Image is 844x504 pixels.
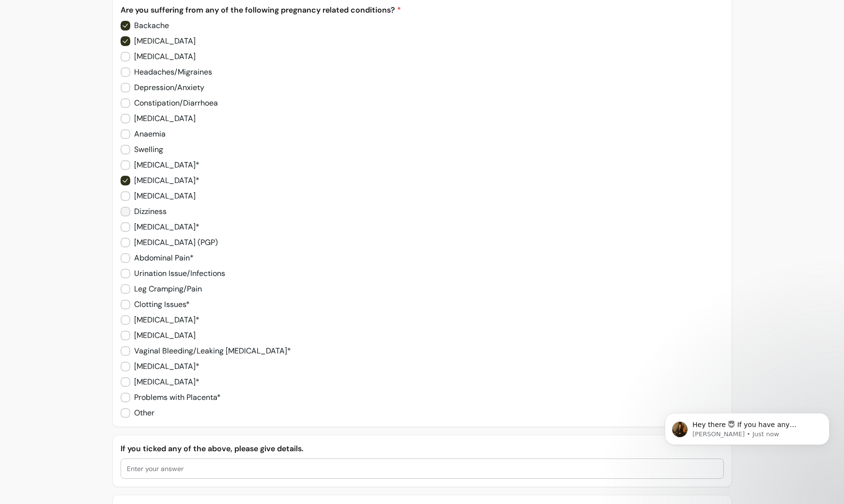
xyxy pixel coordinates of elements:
input: Abdominal Pain* [121,248,201,268]
input: Constipation/Diarrhoea [121,93,226,113]
input: Dizziness [121,202,175,221]
input: Sciatica [121,109,170,128]
input: Pelvic Girdle Pain (PGP) [121,233,226,252]
input: Preeclampsia* [121,372,194,392]
input: Varicose Veins* [121,217,198,237]
input: Headaches/Migraines [121,62,220,82]
iframe: Intercom notifications message [650,393,844,499]
input: High Blood Pressure* [121,155,217,175]
input: Low Blood Pressure* [121,171,215,190]
input: Swelling [121,140,170,159]
input: Palpitations [121,186,184,206]
input: Morning Sickness [121,31,204,51]
input: Leg Cramping/Pain [121,279,210,299]
input: Diastasis Recti [121,326,194,345]
input: Problems with Placenta* [121,388,230,407]
input: Anaemia [121,124,173,144]
input: Enter your answer [127,464,718,473]
input: Depression/Anxiety [121,78,212,97]
input: Backache [121,16,177,35]
input: Heartburn [121,47,178,66]
input: Gestational Diabetes* [121,310,220,330]
p: If you ticked any of the above, please give details. [121,443,724,455]
p: Are you suffering from any of the following pregnancy related conditions? [121,4,724,16]
input: Vaginal Bleeding/Leaking Amniotic Fluid* [121,341,288,361]
input: Urination Issue/Infections [121,264,233,283]
input: Other [121,403,163,423]
input: Placenta Previa* [121,357,200,376]
input: Clotting Issues* [121,295,198,314]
